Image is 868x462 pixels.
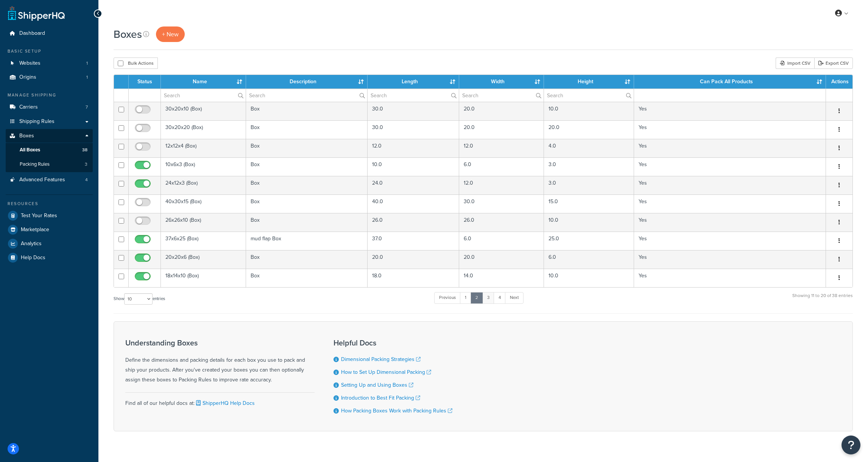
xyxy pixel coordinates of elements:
span: 4 [85,177,88,183]
a: How Packing Boxes Work with Packing Rules [341,407,452,415]
div: Define the dimensions and packing details for each box you use to pack and ship your products. Af... [125,339,315,385]
a: Setting Up and Using Boxes [341,381,413,389]
td: 12.0 [459,176,544,194]
td: Box [246,157,368,176]
th: Name : activate to sort column ascending [161,75,246,89]
td: 26.0 [368,213,459,232]
span: Carriers [19,104,38,110]
td: 6.0 [459,157,544,176]
a: Origins 1 [6,70,93,84]
td: 30.0 [459,194,544,213]
span: 7 [86,104,88,110]
td: 4.0 [544,139,634,157]
td: 12x12x4 (Box) [161,139,246,157]
a: Carriers 7 [6,100,93,114]
td: mud flap Box [246,232,368,250]
span: Help Docs [21,255,45,261]
td: Yes [634,120,826,139]
a: Next [505,292,524,303]
td: 37x6x25 (Box) [161,232,246,250]
a: Websites 1 [6,56,93,70]
span: Boxes [19,133,34,139]
td: Box [246,139,368,157]
td: Box [246,102,368,120]
span: + New [162,30,179,39]
a: Help Docs [6,251,93,264]
a: Introduction to Best Fit Packing [341,394,420,402]
td: 40x30x15 (Box) [161,194,246,213]
td: Yes [634,269,826,287]
span: Websites [19,60,41,67]
a: Test Your Rates [6,209,93,222]
td: 20.0 [459,120,544,139]
a: Analytics [6,237,93,250]
span: Analytics [21,241,42,247]
a: 3 [482,292,494,303]
a: Boxes [6,129,93,143]
span: All Boxes [20,147,40,153]
input: Search [368,89,459,102]
td: Box [246,250,368,269]
span: Packing Rules [20,161,50,168]
td: 24.0 [368,176,459,194]
td: Box [246,176,368,194]
td: Box [246,213,368,232]
div: Showing 11 to 20 of 38 entries [792,291,853,308]
div: Find all of our helpful docs at: [125,392,315,408]
td: 26x26x10 (Box) [161,213,246,232]
li: Advanced Features [6,173,93,187]
td: 20.0 [368,250,459,269]
td: 26.0 [459,213,544,232]
td: 24x12x3 (Box) [161,176,246,194]
td: 20.0 [459,250,544,269]
a: All Boxes 38 [6,143,93,157]
td: 18.0 [368,269,459,287]
span: Dashboard [19,30,45,37]
li: Origins [6,70,93,84]
div: Basic Setup [6,48,93,54]
li: Packing Rules [6,157,93,171]
td: 10x6x3 (Box) [161,157,246,176]
div: Import CSV [776,58,814,69]
th: Width : activate to sort column ascending [459,75,544,89]
td: Box [246,194,368,213]
td: Yes [634,176,826,194]
input: Search [544,89,634,102]
li: Websites [6,56,93,70]
td: Yes [634,157,826,176]
td: 10.0 [544,213,634,232]
a: ShipperHQ Help Docs [195,399,255,407]
td: 25.0 [544,232,634,250]
th: Length : activate to sort column ascending [368,75,459,89]
span: Advanced Features [19,177,65,183]
th: Description : activate to sort column ascending [246,75,368,89]
td: 6.0 [544,250,634,269]
td: 3.0 [544,176,634,194]
span: 1 [86,74,88,81]
td: 30x20x20 (Box) [161,120,246,139]
input: Search [246,89,367,102]
li: Carriers [6,100,93,114]
span: 3 [85,161,87,168]
a: Packing Rules 3 [6,157,93,171]
li: Marketplace [6,223,93,236]
th: Can Pack All Products : activate to sort column ascending [634,75,826,89]
td: 20.0 [544,120,634,139]
li: Dashboard [6,26,93,40]
td: 18x14x10 (Box) [161,269,246,287]
td: 20.0 [459,102,544,120]
li: All Boxes [6,143,93,157]
td: Yes [634,232,826,250]
td: 30.0 [368,120,459,139]
span: Origins [19,74,36,81]
td: 40.0 [368,194,459,213]
td: 20x20x6 (Box) [161,250,246,269]
a: Advanced Features 4 [6,173,93,187]
td: 14.0 [459,269,544,287]
td: 10.0 [368,157,459,176]
h1: Boxes [114,27,142,42]
td: Box [246,120,368,139]
td: Yes [634,250,826,269]
button: Open Resource Center [842,436,860,454]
